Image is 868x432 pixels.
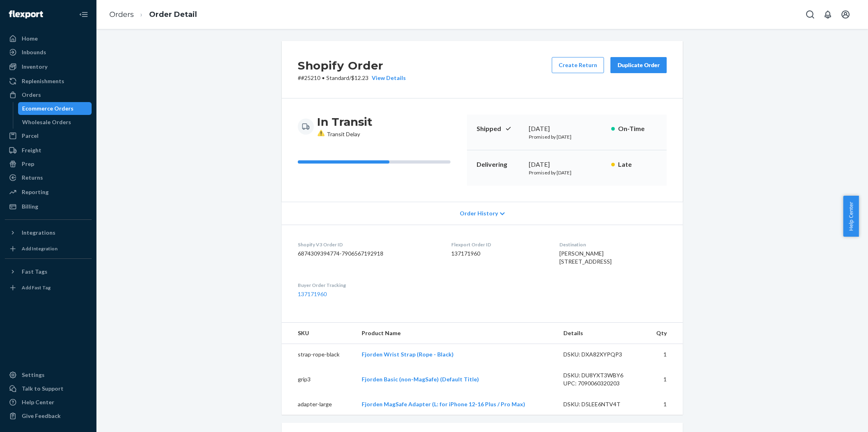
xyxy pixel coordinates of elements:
[557,323,645,344] th: Details
[103,3,203,27] ol: breadcrumbs
[451,250,546,258] dd: 137171960
[22,398,54,406] div: Help Center
[802,6,818,23] button: Open Search Box
[563,371,639,379] div: DSKU: DU8YXT3WBY6
[317,115,373,129] h3: In Transit
[22,118,71,126] div: Wholesale Orders
[843,196,859,237] button: Help Center
[820,6,836,23] button: Open notifications
[22,412,61,420] div: Give Feedback
[563,400,639,408] div: DSKU: D5LEE6NTV4T
[5,75,92,88] a: Replenishments
[5,32,92,45] a: Home
[22,188,49,196] div: Reporting
[326,74,349,81] span: Standard
[645,365,683,394] td: 1
[22,229,55,237] div: Integrations
[282,365,355,394] td: grip3
[477,160,522,169] p: Delivering
[529,133,605,140] p: Promised by [DATE]
[563,379,639,387] div: UPC: 7090060320203
[109,10,134,19] a: Orders
[282,394,355,415] td: adapter-large
[5,242,92,255] a: Add Integration
[5,46,92,59] a: Inbounds
[529,169,605,176] p: Promised by [DATE]
[552,57,604,73] button: Create Return
[22,77,64,85] div: Replenishments
[298,291,327,297] a: 137171960
[618,160,657,169] p: Late
[362,376,479,383] a: Fjorden Basic (non-MagSafe) (Default Title)
[5,171,92,184] a: Returns
[5,369,92,381] a: Settings
[298,57,406,74] h2: Shopify Order
[149,10,197,19] a: Order Detail
[362,351,454,358] a: Fjorden Wrist Strap (Rope - Black)
[610,57,667,73] button: Duplicate Order
[368,74,406,82] button: View Details
[298,74,406,82] p: # #25210 / $12.23
[22,245,57,252] div: Add Integration
[22,284,51,291] div: Add Fast Tag
[22,132,39,140] div: Parcel
[22,160,34,168] div: Prep
[22,268,47,276] div: Fast Tags
[5,396,92,409] a: Help Center
[9,10,43,18] img: Flexport logo
[477,124,522,133] p: Shipped
[5,60,92,73] a: Inventory
[617,61,660,69] div: Duplicate Order
[22,385,63,393] div: Talk to Support
[298,241,438,248] dt: Shopify V3 Order ID
[298,282,438,289] dt: Buyer Order Tracking
[22,371,45,379] div: Settings
[5,144,92,157] a: Freight
[5,186,92,199] a: Reporting
[837,6,854,23] button: Open account menu
[362,401,525,407] a: Fjorden MagSafe Adapter (L: for iPhone 12-16 Plus / Pro Max)
[5,265,92,278] button: Fast Tags
[282,344,355,365] td: strap-rope-black
[645,394,683,415] td: 1
[22,203,38,211] div: Billing
[22,104,74,113] div: Ecommerce Orders
[317,131,360,137] span: Transit Delay
[5,409,92,422] button: Give Feedback
[451,241,546,248] dt: Flexport Order ID
[5,226,92,239] button: Integrations
[18,116,92,129] a: Wholesale Orders
[5,129,92,142] a: Parcel
[22,174,43,182] div: Returns
[645,344,683,365] td: 1
[5,281,92,294] a: Add Fast Tag
[22,91,41,99] div: Orders
[22,63,47,71] div: Inventory
[460,209,498,217] span: Order History
[22,146,41,154] div: Freight
[355,323,557,344] th: Product Name
[559,250,612,265] span: [PERSON_NAME] [STREET_ADDRESS]
[76,6,92,23] button: Close Navigation
[298,250,438,258] dd: 6874309394774-7906567192918
[22,48,46,56] div: Inbounds
[282,323,355,344] th: SKU
[5,382,92,395] a: Talk to Support
[5,158,92,170] a: Prep
[529,124,605,133] div: [DATE]
[529,160,605,169] div: [DATE]
[22,35,38,43] div: Home
[563,350,639,358] div: DSKU: DXA82XYPQP3
[18,102,92,115] a: Ecommerce Orders
[5,200,92,213] a: Billing
[5,88,92,101] a: Orders
[645,323,683,344] th: Qty
[618,124,657,133] p: On-Time
[322,74,325,81] span: •
[559,241,667,248] dt: Destination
